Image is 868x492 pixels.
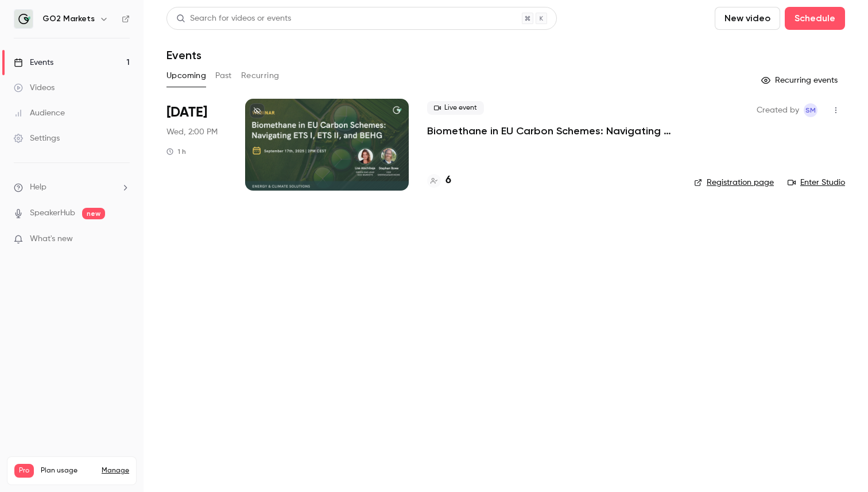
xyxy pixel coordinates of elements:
[788,177,845,188] a: Enter Studio
[30,207,75,219] a: SpeakerHub
[82,208,105,219] span: new
[166,147,186,156] div: 1 h
[14,10,33,28] img: GO2 Markets
[41,466,95,475] span: Plan usage
[427,101,484,115] span: Live event
[785,7,845,30] button: Schedule
[166,126,218,138] span: Wed, 2:00 PM
[107,478,129,488] p: / 300
[14,478,36,488] p: Videos
[694,177,774,188] a: Registration page
[176,13,291,25] div: Search for videos or events
[805,103,816,117] span: SM
[241,67,280,85] button: Recurring
[756,71,845,90] button: Recurring events
[427,173,451,188] a: 6
[14,82,55,94] div: Videos
[427,124,676,138] a: Biomethane in EU Carbon Schemes: Navigating ETS I, ETS II, and BEHG
[14,181,130,193] li: help-dropdown-opener
[166,99,227,191] div: Sep 17 Wed, 2:00 PM (Europe/Berlin)
[42,13,95,25] h6: GO2 Markets
[14,133,60,144] div: Settings
[757,103,799,117] span: Created by
[166,48,201,62] h1: Events
[14,57,53,68] div: Events
[30,181,46,193] span: Help
[166,67,206,85] button: Upcoming
[804,103,817,117] span: Sophia Mwema
[445,173,451,188] h4: 6
[14,464,34,478] span: Pro
[30,233,73,245] span: What's new
[107,479,111,486] span: 0
[166,103,207,122] span: [DATE]
[14,107,65,119] div: Audience
[215,67,232,85] button: Past
[715,7,780,30] button: New video
[102,466,129,475] a: Manage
